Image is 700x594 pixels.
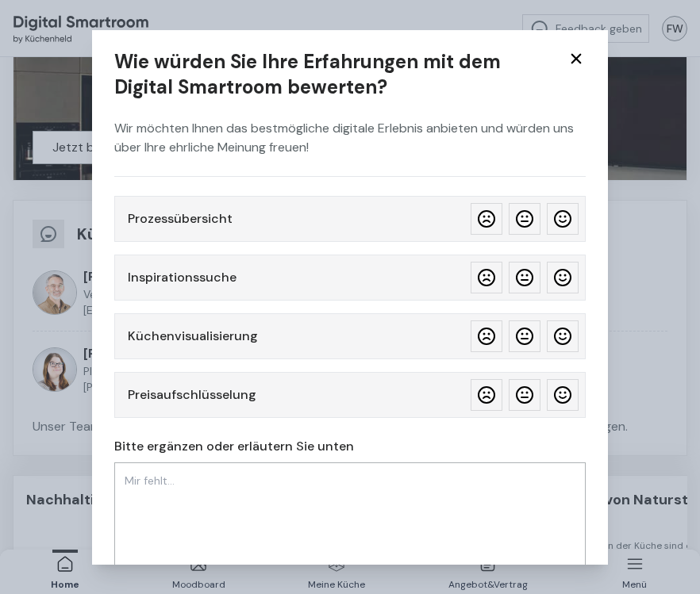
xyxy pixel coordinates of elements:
[114,118,586,156] p: Wir möchten Ihnen das bestmögliche digitale Erlebnis anbieten und würden uns über Ihre ehrliche M...
[114,436,586,455] h4: Bitte ergänzen oder erläutern Sie unten
[128,385,256,404] h4: Preisaufschlüsselung
[128,267,237,286] h4: Inspirationssuche
[114,48,554,99] h2: Wie würden Sie Ihre Erfahrungen mit dem Digital Smartroom bewerten?
[128,326,258,345] h4: Küchenvisualisierung
[128,209,233,228] h4: Prozessübersicht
